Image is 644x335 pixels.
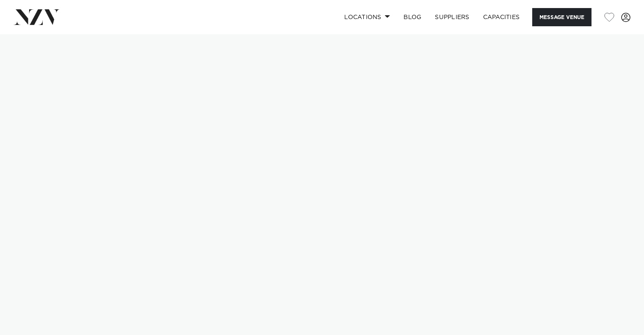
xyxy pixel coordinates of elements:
[428,8,476,26] a: SUPPLIERS
[337,8,397,26] a: Locations
[14,9,60,25] img: nzv-logo.png
[397,8,428,26] a: BLOG
[476,8,527,26] a: Capacities
[532,8,591,26] button: Message Venue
